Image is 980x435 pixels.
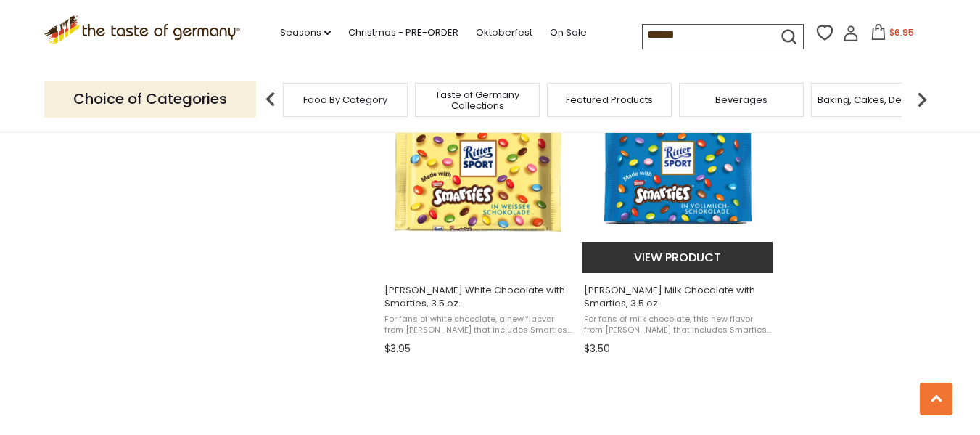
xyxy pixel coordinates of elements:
[382,68,575,261] img: Ritter White Chocolate with Smarties
[566,94,653,105] a: Featured Products
[584,284,772,310] span: [PERSON_NAME] Milk Chocolate with Smarties, 3.5 oz.
[582,55,774,360] a: Ritter Milk Chocolate with Smarties, 3.5 oz.
[384,314,572,336] span: For fans of white chocolate, a new flacvor from [PERSON_NAME] that includes Smarties choco candie...
[862,24,923,46] button: $6.95
[384,284,572,310] span: [PERSON_NAME] White Chocolate with Smarties, 3.5 oz.
[582,68,774,261] img: Ritter Milk Chocolate with Smarties
[582,242,773,273] button: View product
[348,25,458,41] a: Christmas - PRE-ORDER
[382,55,575,360] a: Ritter White Chocolate with Smarties, 3.5 oz.
[889,26,914,38] span: $6.95
[303,94,387,105] a: Food By Category
[476,25,532,41] a: Oktoberfest
[280,25,331,41] a: Seasons
[818,94,930,105] a: Baking, Cakes, Desserts
[584,341,610,357] span: $3.50
[550,25,587,41] a: On Sale
[419,89,535,111] a: Taste of Germany Collections
[715,94,767,105] a: Beverages
[584,314,772,336] span: For fans of milk chocolate, this new flavor from [PERSON_NAME] that includes Smarties choco candi...
[907,85,936,114] img: next arrow
[256,85,285,114] img: previous arrow
[384,341,411,357] span: $3.95
[44,81,256,117] p: Choice of Categories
